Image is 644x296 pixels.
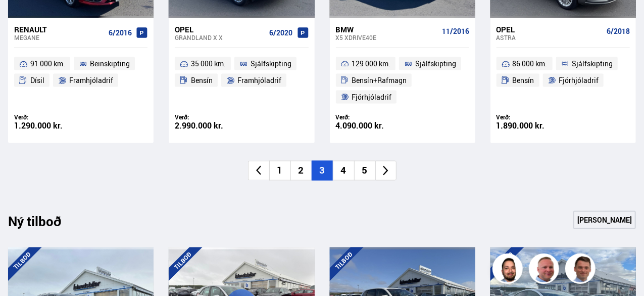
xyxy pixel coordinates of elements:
li: 5 [354,161,375,181]
span: Sjálfskipting [572,58,613,70]
span: 86 000 km. [513,58,548,70]
span: Bensín [191,74,213,87]
span: 91 000 km. [30,58,65,70]
span: 35 000 km. [191,58,226,70]
div: Ný tilboð [8,214,79,235]
span: Sjálfskipting [251,58,291,70]
span: Dísil [30,74,44,87]
a: [PERSON_NAME] [573,211,636,229]
li: 2 [290,161,312,181]
div: Opel [497,25,603,34]
li: 4 [333,161,354,181]
span: 6/2020 [270,29,293,37]
div: Renault [14,25,105,34]
div: Megane [14,34,105,41]
span: Fjórhjóladrif [352,91,391,103]
img: siFngHWaQ9KaOqBr.png [530,255,561,285]
div: Verð: [336,113,403,121]
span: Framhjóladrif [237,74,281,87]
img: nhp88E3Fdnt1Opn2.png [494,255,524,285]
li: 3 [312,161,333,181]
button: Opna LiveChat spjallviðmót [8,4,38,34]
div: 4.090.000 kr. [336,121,403,130]
div: Verð: [497,113,563,121]
div: 2.990.000 kr. [175,121,241,130]
span: Bensín+Rafmagn [352,74,407,87]
a: Renault Megane 6/2016 91 000 km. Beinskipting Dísil Framhjóladrif Verð: 1.290.000 kr. [8,18,154,143]
span: Fjórhjóladrif [559,74,599,87]
div: 1.290.000 kr. [14,121,81,130]
a: BMW X5 XDRIVE40E 11/2016 129 000 km. Sjálfskipting Bensín+Rafmagn Fjórhjóladrif Verð: 4.090.000 kr. [330,18,475,143]
a: Opel ASTRA 6/2018 86 000 km. Sjálfskipting Bensín Fjórhjóladrif Verð: 1.890.000 kr. [490,18,636,143]
div: BMW [336,25,438,34]
div: X5 XDRIVE40E [336,34,438,41]
div: 1.890.000 kr. [497,121,563,130]
div: ASTRA [497,34,603,41]
li: 1 [269,161,290,181]
div: Verð: [175,113,241,121]
span: 6/2016 [109,29,132,37]
div: Grandland X X [175,34,265,41]
span: 129 000 km. [352,58,390,70]
a: Opel Grandland X X 6/2020 35 000 km. Sjálfskipting Bensín Framhjóladrif Verð: 2.990.000 kr. [169,18,314,143]
div: Verð: [14,113,81,121]
span: Sjálfskipting [415,58,456,70]
span: 6/2018 [607,27,630,35]
span: Bensín [513,74,534,87]
span: 11/2016 [442,27,469,35]
span: Framhjóladrif [69,74,113,87]
span: Beinskipting [90,58,130,70]
div: Opel [175,25,265,34]
img: FbJEzSuNWCJXmdc-.webp [567,255,597,285]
